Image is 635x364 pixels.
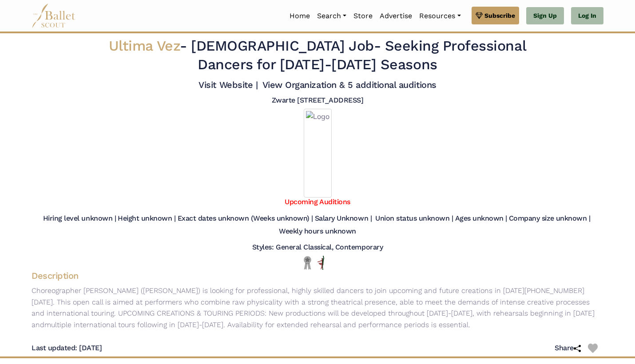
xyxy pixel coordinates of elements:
[32,344,102,353] h5: Last updated: [DATE]
[526,7,564,25] a: Sign Up
[286,7,314,25] a: Home
[262,79,437,90] a: View Organization & 5 additional auditions
[476,11,483,20] img: gem.svg
[178,214,313,223] h5: Exact dates unknown (Weeks unknown) |
[285,198,350,206] a: Upcoming Auditions
[304,109,332,198] img: Logo
[279,227,356,236] h5: Weekly hours unknown
[252,243,383,252] h5: Styles: General Classical, Contemporary
[509,214,590,223] h5: Company size unknown |
[455,214,507,223] h5: Ages unknown |
[24,270,611,281] h4: Description
[198,79,258,90] a: Visit Website |
[24,285,611,330] p: Choreographer [PERSON_NAME] ([PERSON_NAME]) is looking for professional, highly skilled dancers t...
[472,7,519,24] a: Subscribe
[588,344,598,353] img: Heart
[314,7,350,25] a: Search
[484,11,515,20] span: Subscribe
[191,37,373,54] span: [DEMOGRAPHIC_DATA] Job
[43,214,116,223] h5: Hiring level unknown |
[555,344,588,353] h5: Share
[315,214,372,223] h5: Salary Unknown |
[118,214,175,223] h5: Height unknown |
[272,96,364,105] h5: Zwarte [STREET_ADDRESS]
[571,7,603,25] a: Log In
[375,214,453,223] h5: Union status unknown |
[350,7,376,25] a: Store
[302,256,313,269] img: Local
[109,37,180,54] span: Ultima Vez
[416,7,464,25] a: Resources
[317,256,324,270] img: All
[80,37,555,74] h2: - - Seeking Professional Dancers for [DATE]-[DATE] Seasons
[376,7,416,25] a: Advertise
